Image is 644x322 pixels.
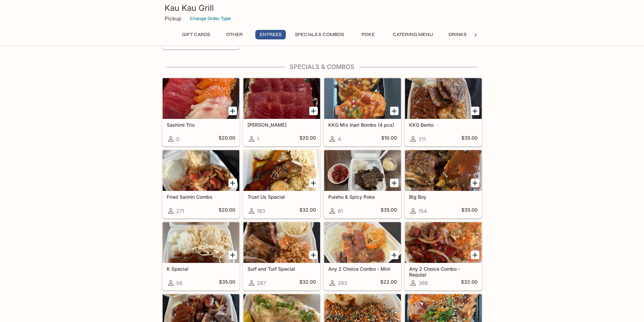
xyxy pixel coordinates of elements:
[167,122,235,128] h5: Sashimi Trio
[405,222,482,290] a: Any 2 Choice Combo - Regular368$32.00
[419,280,428,286] span: 368
[299,279,316,287] h5: $32.00
[243,78,320,146] a: [PERSON_NAME]1$20.00
[162,150,240,218] a: Fried Saimin Combo271$20.00
[309,251,318,259] button: Add Surf and Turf Special
[228,107,237,115] button: Add Sashimi Trio
[243,222,320,290] a: Surf and Turf Special287$32.00
[405,78,482,146] a: KKG Bento211$35.00
[338,136,341,142] span: 4
[461,135,478,143] h5: $35.00
[176,280,182,286] span: 56
[405,150,482,191] div: Big Boy
[162,222,240,290] a: K Special56$35.00
[353,30,384,39] button: Poke
[409,266,478,277] h5: Any 2 Choice Combo - Regular
[299,135,316,143] h5: $20.00
[178,30,214,39] button: Gift Cards
[338,280,347,286] span: 293
[324,150,401,218] a: Pulehu & Spicy Poke81$35.00
[324,222,401,263] div: Any 2 Choice Combo - Mini
[243,222,320,263] div: Surf and Turf Special
[162,78,240,146] a: Sashimi Trio0$20.00
[390,107,399,115] button: Add KKG Mix Inari Bombs (4 pcs)
[324,78,401,119] div: KKG Mix Inari Bombs (4 pcs)
[461,279,478,287] h5: $32.00
[247,266,316,272] h5: Surf and Turf Special
[471,179,479,187] button: Add Big Boy
[409,194,478,200] h5: Big Boy
[163,150,239,191] div: Fried Saimin Combo
[409,122,478,128] h5: KKG Bento
[176,208,184,214] span: 271
[471,251,479,259] button: Add Any 2 Choice Combo - Regular
[328,122,397,128] h5: KKG Mix Inari Bombs (4 pcs)
[390,251,399,259] button: Add Any 2 Choice Combo - Mini
[291,30,348,39] button: Specials & Combos
[243,78,320,119] div: Ahi Sashimi
[165,3,480,13] h3: Kau Kau Grill
[324,222,401,290] a: Any 2 Choice Combo - Mini293$22.00
[309,107,318,115] button: Add Ahi Sashimi
[247,122,316,128] h5: [PERSON_NAME]
[219,207,235,215] h5: $20.00
[167,266,235,272] h5: K Special
[162,63,482,71] h4: Specials & Combos
[338,208,343,214] span: 81
[381,207,397,215] h5: $35.00
[247,194,316,200] h5: Trust Us Special
[243,150,320,218] a: Trust Us Special163$32.00
[299,207,316,215] h5: $32.00
[405,222,482,263] div: Any 2 Choice Combo - Regular
[380,279,397,287] h5: $22.00
[419,208,427,214] span: 154
[228,251,237,259] button: Add K Special
[389,30,437,39] button: Catering Menu
[219,30,250,39] button: Other
[257,136,259,142] span: 1
[163,78,239,119] div: Sashimi Trio
[442,30,473,39] button: Drinks
[257,208,265,214] span: 163
[390,179,399,187] button: Add Pulehu & Spicy Poke
[309,179,318,187] button: Add Trust Us Special
[257,280,266,286] span: 287
[324,78,401,146] a: KKG Mix Inari Bombs (4 pcs)4$10.00
[219,135,235,143] h5: $20.00
[255,30,286,39] button: Entrees
[228,179,237,187] button: Add Fried Saimin Combo
[176,136,179,142] span: 0
[163,222,239,263] div: K Special
[167,194,235,200] h5: Fried Saimin Combo
[461,207,478,215] h5: $35.00
[419,136,426,142] span: 211
[405,150,482,218] a: Big Boy154$35.00
[381,135,397,143] h5: $10.00
[165,15,181,22] p: Pickup
[328,194,397,200] h5: Pulehu & Spicy Poke
[243,150,320,191] div: Trust Us Special
[187,13,234,24] button: Change Order Type
[324,150,401,191] div: Pulehu & Spicy Poke
[328,266,397,272] h5: Any 2 Choice Combo - Mini
[219,279,235,287] h5: $35.00
[405,78,482,119] div: KKG Bento
[471,107,479,115] button: Add KKG Bento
